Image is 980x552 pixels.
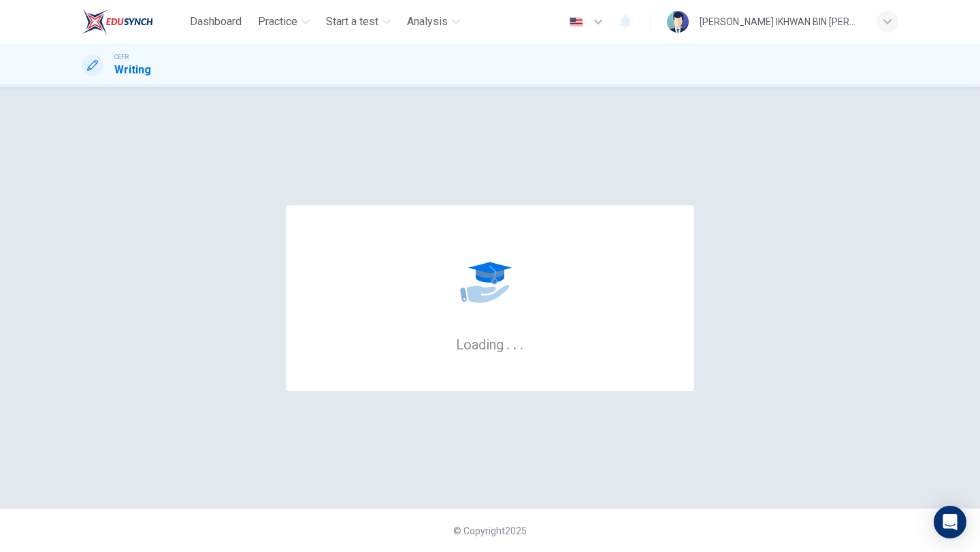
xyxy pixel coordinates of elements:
h1: Writing [114,62,151,78]
span: Analysis [407,14,448,30]
h6: . [519,332,524,354]
a: EduSynch logo [82,8,184,35]
button: Dashboard [184,10,247,34]
div: [PERSON_NAME] IKHWAN BIN [PERSON_NAME] [700,14,860,30]
button: Analysis [402,10,465,34]
img: EduSynch logo [82,8,153,35]
button: Practice [252,10,315,34]
h6: Loading [456,335,524,353]
img: Profile picture [667,11,689,33]
h6: . [512,332,517,354]
h6: . [506,332,510,354]
button: Start a test [321,10,396,34]
span: Dashboard [190,14,242,30]
div: Open Intercom Messenger [934,506,966,538]
span: Practice [258,14,297,30]
span: CEFR [114,52,129,62]
span: © Copyright 2025 [453,525,527,536]
span: Start a test [326,14,378,30]
img: en [568,17,585,27]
